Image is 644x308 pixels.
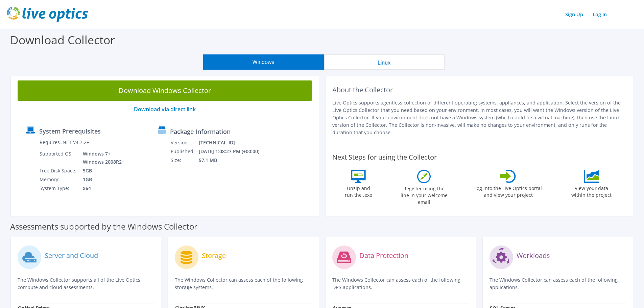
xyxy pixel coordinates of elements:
[39,149,78,166] td: Supported OS:
[170,147,198,156] td: Published:
[198,156,268,165] td: 57.1 MB
[474,183,542,198] label: Log into the Live Optics portal and view your project
[7,7,88,22] img: live_optics_svg.svg
[39,175,78,184] td: Memory:
[78,149,126,166] td: Windows 7+ Windows 2008R2+
[517,252,550,259] label: Workloads
[567,183,616,198] label: View your data within the project
[170,138,198,147] td: Version:
[359,252,408,259] label: Data Protection
[343,183,374,198] label: Unzip and run the .exe
[175,276,312,291] p: The Windows Collector can assess each of the following storage systems.
[332,276,469,291] p: The Windows Collector can assess each of the following DPS applications.
[45,252,98,259] label: Server and Cloud
[39,166,78,175] td: Free Disk Space:
[198,138,268,147] td: [TECHNICAL_ID]
[170,156,198,165] td: Size:
[39,128,101,135] label: System Prerequisites
[202,252,226,259] label: Storage
[18,80,312,101] a: Download Windows Collector
[170,128,231,135] label: Package Information
[332,86,627,94] h2: About the Collector
[78,175,126,184] td: 1GB
[78,166,126,175] td: 5GB
[10,32,115,48] label: Download Collector
[490,276,626,291] p: The Windows Collector can assess each of the following applications.
[40,139,89,146] label: Requires .NET V4.7.2+
[78,184,126,193] td: x64
[198,147,268,156] td: [DATE] 1:08:27 PM (+00:00)
[332,99,627,136] p: Live Optics supports agentless collection of different operating systems, appliances, and applica...
[324,54,445,70] button: Linux
[332,153,437,161] label: Next Steps for using the Collector
[203,54,324,70] button: Windows
[10,223,197,230] label: Assessments supported by the Windows Collector
[134,105,196,113] a: Download via direct link
[399,183,449,206] label: Register using the line in your welcome email
[18,276,154,291] p: The Windows Collector supports all of the Live Optics compute and cloud assessments.
[589,9,610,19] a: Log In
[562,9,587,19] a: Sign Up
[39,184,78,193] td: System Type:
